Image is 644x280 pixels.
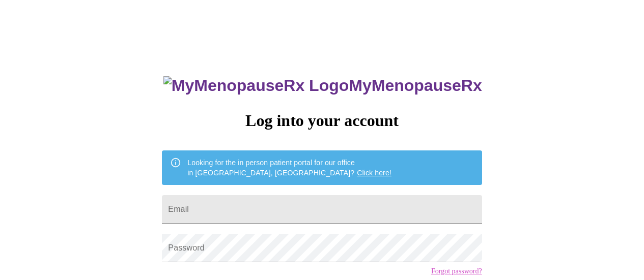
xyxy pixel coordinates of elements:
[162,111,482,130] h3: Log into your account
[163,76,482,95] h3: MyMenopauseRx
[163,76,349,95] img: MyMenopauseRx Logo
[431,267,482,275] a: Forgot password?
[187,153,391,182] div: Looking for the in person patient portal for our office in [GEOGRAPHIC_DATA], [GEOGRAPHIC_DATA]?
[357,169,391,177] a: Click here!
